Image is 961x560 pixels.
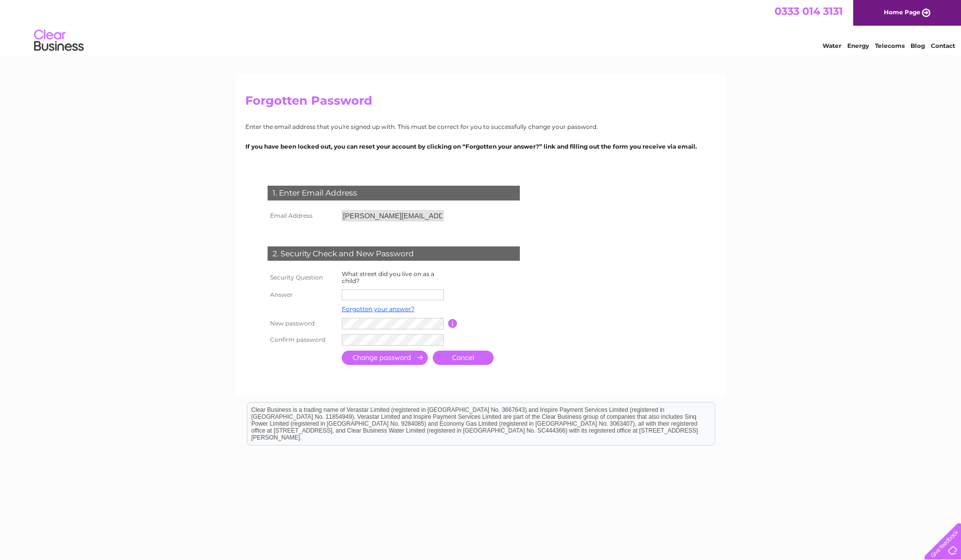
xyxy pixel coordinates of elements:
p: Enter the email address that you're signed up with. This must be correct for you to successfully ... [245,122,716,131]
a: Water [823,42,841,49]
label: What street did you live on as a child? [342,270,434,284]
a: Forgotten your answer? [342,305,414,313]
a: Cancel [433,351,494,365]
th: Confirm password [265,332,339,348]
h2: Forgotten Password [245,94,716,113]
th: Answer [265,287,339,303]
div: 1. Enter Email Address [268,186,520,200]
th: Security Question [265,268,339,287]
p: If you have been locked out, you can reset your account by clicking on “Forgotten your answer?” l... [245,142,716,151]
a: 0333 014 3131 [775,5,843,17]
th: New password [265,316,339,332]
div: Clear Business is a trading name of Verastar Limited (registered in [GEOGRAPHIC_DATA] No. 3667643... [247,5,715,48]
a: Energy [847,42,869,49]
input: Submit [342,351,428,365]
img: logo.png [34,26,84,56]
a: Contact [931,42,955,49]
a: Blog [911,42,925,49]
input: Information [448,319,458,328]
a: Telecoms [875,42,905,49]
div: 2. Security Check and New Password [268,246,520,261]
th: Email Address [265,208,339,224]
